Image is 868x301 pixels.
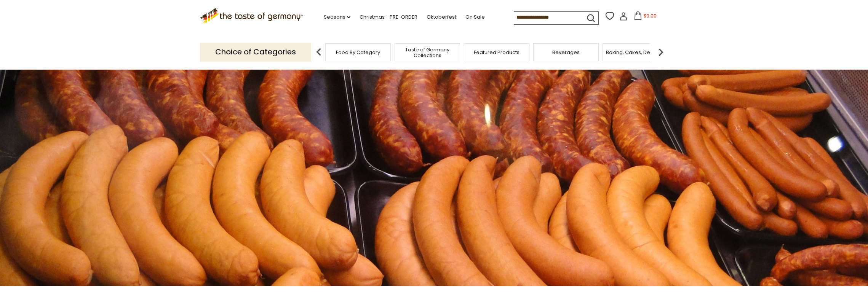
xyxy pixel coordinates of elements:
p: Choice of Categories [200,43,311,61]
a: Food By Category [336,49,380,55]
a: On Sale [465,13,485,21]
a: Taste of Germany Collections [397,47,458,58]
button: $0.00 [629,11,662,23]
span: $0.00 [644,13,657,19]
a: Beverages [552,49,580,55]
img: next arrow [653,45,668,60]
a: Oktoberfest [427,13,456,21]
a: Seasons [324,13,350,21]
a: Baking, Cakes, Desserts [606,49,665,55]
img: previous arrow [311,45,326,60]
a: Featured Products [474,49,520,55]
a: Christmas - PRE-ORDER [360,13,417,21]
